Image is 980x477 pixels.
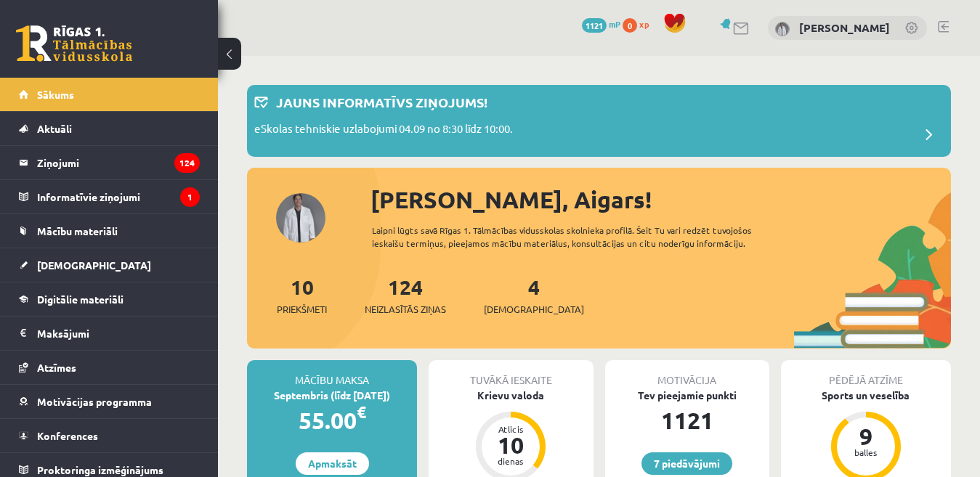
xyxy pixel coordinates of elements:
div: Laipni lūgts savā Rīgas 1. Tālmācības vidusskolas skolnieka profilā. Šeit Tu vari redzēt tuvojošo... [372,224,794,250]
div: Tev pieejamie punkti [605,388,769,403]
div: 9 [844,425,888,448]
div: Mācību maksa [247,360,417,388]
a: Rīgas 1. Tālmācības vidusskola [16,25,132,62]
a: [DEMOGRAPHIC_DATA] [19,248,200,282]
span: Motivācijas programma [37,395,152,408]
a: Atzīmes [19,351,200,384]
span: xp [639,18,649,30]
div: Tuvākā ieskaite [429,360,593,388]
a: Informatīvie ziņojumi1 [19,180,200,213]
div: balles [844,448,888,457]
a: Digitālie materiāli [19,282,200,316]
legend: Maksājumi [37,317,200,350]
p: Jauns informatīvs ziņojums! [276,92,487,112]
span: [DEMOGRAPHIC_DATA] [37,258,151,272]
div: [PERSON_NAME], Aigars! [370,182,951,217]
a: Konferences [19,419,200,452]
a: 1121 mP [582,18,620,30]
a: [PERSON_NAME] [799,20,890,35]
div: 55.00 [247,403,417,438]
a: Ziņojumi124 [19,146,200,179]
div: Atlicis [489,425,532,433]
div: dienas [489,457,532,465]
a: Maksājumi [19,317,200,350]
span: Sākums [37,88,74,101]
span: Konferences [37,429,98,442]
div: 10 [489,433,532,457]
p: eSkolas tehniskie uzlabojumi 04.09 no 8:30 līdz 10:00. [254,121,513,141]
span: Digitālie materiāli [37,293,123,306]
legend: Ziņojumi [37,146,200,179]
span: Atzīmes [37,361,76,374]
div: Motivācija [605,360,769,388]
a: Aktuāli [19,112,200,145]
a: 10Priekšmeti [277,274,327,317]
span: Mācību materiāli [37,224,118,237]
i: 1 [180,187,200,207]
div: Septembris (līdz [DATE]) [247,388,417,403]
span: Priekšmeti [277,302,327,317]
a: 7 piedāvājumi [641,452,732,475]
a: Motivācijas programma [19,385,200,418]
span: mP [609,18,620,30]
span: Aktuāli [37,122,72,135]
div: 1121 [605,403,769,438]
a: Jauns informatīvs ziņojums! eSkolas tehniskie uzlabojumi 04.09 no 8:30 līdz 10:00. [254,92,944,150]
span: € [357,401,366,423]
i: 124 [174,153,200,173]
img: Aigars Kleinbergs [775,22,790,36]
span: Proktoringa izmēģinājums [37,463,163,476]
a: Mācību materiāli [19,214,200,248]
a: 0 xp [623,18,656,30]
span: 1121 [582,18,607,33]
legend: Informatīvie ziņojumi [37,180,200,213]
span: 0 [623,18,637,33]
a: 4[DEMOGRAPHIC_DATA] [484,274,584,317]
span: Neizlasītās ziņas [365,302,446,317]
a: Apmaksāt [296,452,369,475]
div: Pēdējā atzīme [781,360,951,388]
span: [DEMOGRAPHIC_DATA] [484,302,584,317]
a: 124Neizlasītās ziņas [365,274,446,317]
div: Sports un veselība [781,388,951,403]
div: Krievu valoda [429,388,593,403]
a: Sākums [19,78,200,111]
